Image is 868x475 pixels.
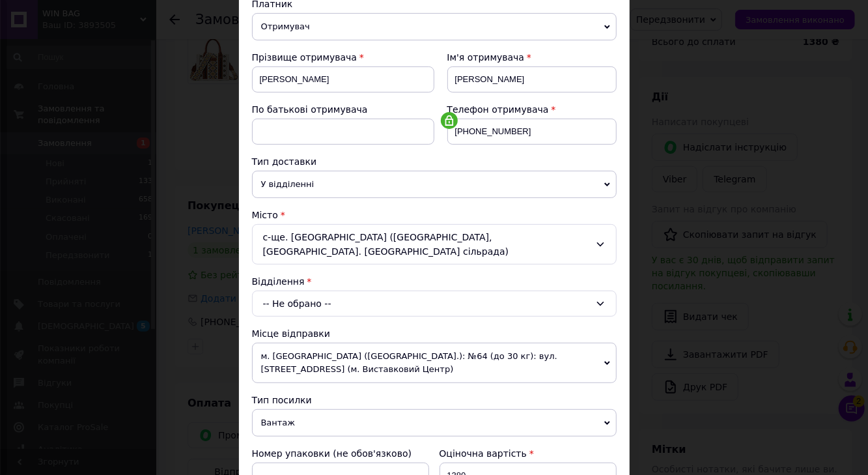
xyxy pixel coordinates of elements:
span: Вантаж [252,409,617,437]
span: Отримувач [252,13,617,40]
span: Ім'я отримувача [447,52,525,63]
div: Місто [252,209,617,222]
span: У відділенні [252,171,617,198]
span: м. [GEOGRAPHIC_DATA] ([GEOGRAPHIC_DATA].): №64 (до 30 кг): вул. [STREET_ADDRESS] (м. Виставковий ... [252,343,617,383]
span: Тип посилки [252,395,312,405]
div: Номер упаковки (не обов'язково) [252,447,429,460]
div: Оціночна вартість [440,447,617,460]
span: Тип доставки [252,156,317,167]
span: Місце відправки [252,328,331,339]
input: +380 [447,119,617,145]
span: По батькові отримувача [252,104,368,115]
div: Відділення [252,275,617,288]
div: с-ще. [GEOGRAPHIC_DATA] ([GEOGRAPHIC_DATA], [GEOGRAPHIC_DATA]. [GEOGRAPHIC_DATA] сільрада) [252,224,617,265]
span: Прізвище отримувача [252,52,357,63]
span: Телефон отримувача [447,104,549,115]
div: -- Не обрано -- [252,291,617,317]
